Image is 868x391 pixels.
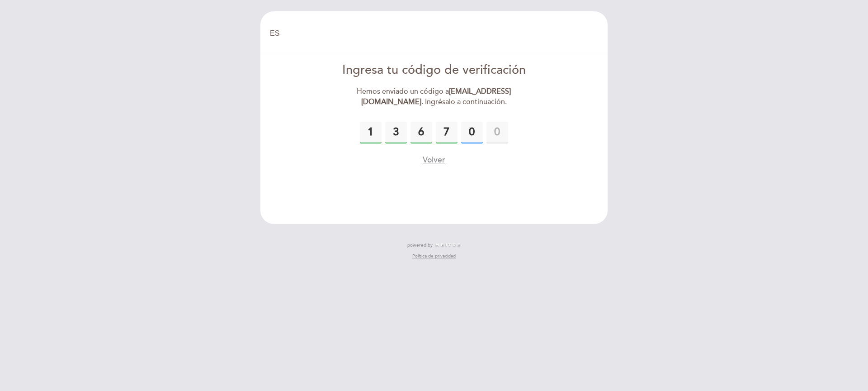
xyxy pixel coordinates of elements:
[436,122,458,143] input: 0
[385,122,407,143] input: 0
[330,86,538,107] div: Hemos enviado un código a . Ingrésalo a continuación.
[412,253,456,259] a: Política de privacidad
[435,243,461,248] img: MEITRE
[461,122,483,143] input: 0
[361,87,511,106] strong: [EMAIL_ADDRESS][DOMAIN_NAME]
[486,122,508,143] input: 0
[407,242,461,248] a: powered by
[330,62,538,79] div: Ingresa tu código de verificación
[407,242,433,248] span: powered by
[410,122,432,143] input: 0
[423,154,445,166] button: Volver
[360,122,382,143] input: 0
